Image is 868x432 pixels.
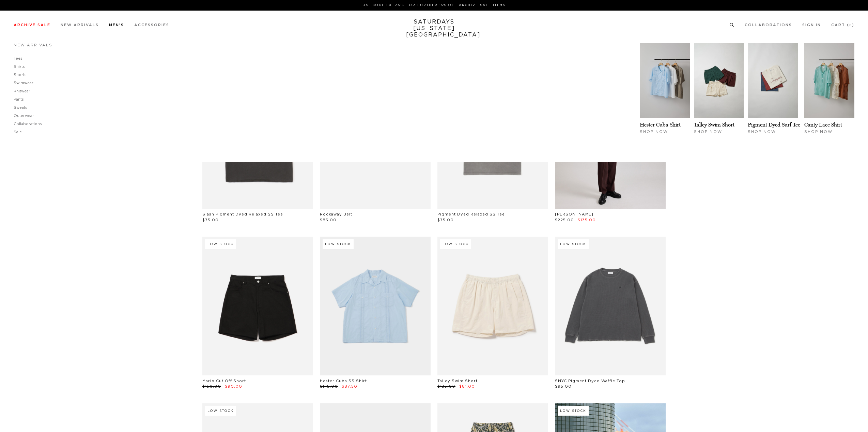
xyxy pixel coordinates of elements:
[804,121,842,128] a: Canty Lace Shirt
[802,23,821,27] a: Sign In
[406,19,462,38] a: SATURDAYS[US_STATE][GEOGRAPHIC_DATA]
[16,3,852,8] p: Use Code EXTRA15 for Further 15% Off Archive Sale Items
[14,43,52,47] a: New Arrivals
[555,379,625,383] a: SNYC Pigment Dyed Waffle Top
[202,212,283,216] a: Slash Pigment Dyed Relaxed SS Tee
[205,239,236,249] div: Low Stock
[640,121,681,128] a: Hester Cuba Shirt
[14,89,30,93] a: Knitwear
[320,379,367,383] a: Hester Cuba SS Shirt
[14,73,27,77] a: Shorts
[202,385,221,388] span: $150.00
[555,218,574,222] span: $225.00
[459,385,475,388] span: $81.00
[14,122,42,126] a: Collaborations
[578,218,596,222] span: $135.00
[14,130,22,134] a: Sale
[202,379,246,383] a: Mario Cut Off Short
[14,81,33,85] a: Swimwear
[694,121,734,128] a: Talley Swim Short
[342,385,357,388] span: $87.50
[849,24,852,27] small: 0
[555,212,593,216] a: [PERSON_NAME]
[202,218,219,222] span: $75.00
[14,23,50,27] a: Archive Sale
[437,218,454,222] span: $75.00
[320,385,338,388] span: $175.00
[831,23,854,27] a: Cart (0)
[134,23,169,27] a: Accessories
[320,212,352,216] a: Rockaway Belt
[14,65,25,69] a: Shirts
[323,239,354,249] div: Low Stock
[205,406,236,416] div: Low Stock
[745,23,792,27] a: Collaborations
[14,98,24,101] a: Pants
[14,106,27,109] a: Sweats
[437,212,505,216] a: Pigment Dyed Relaxed SS Tee
[14,57,22,60] a: Tees
[437,385,455,388] span: $135.00
[748,121,800,128] a: Pigment Dyed Surf Tee
[558,239,589,249] div: Low Stock
[558,406,589,416] div: Low Stock
[109,23,124,27] a: Men's
[440,239,471,249] div: Low Stock
[555,385,572,388] span: $95.00
[61,23,99,27] a: New Arrivals
[437,379,478,383] a: Talley Swim Short
[225,385,242,388] span: $90.00
[14,114,34,118] a: Outerwear
[320,218,337,222] span: $85.00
